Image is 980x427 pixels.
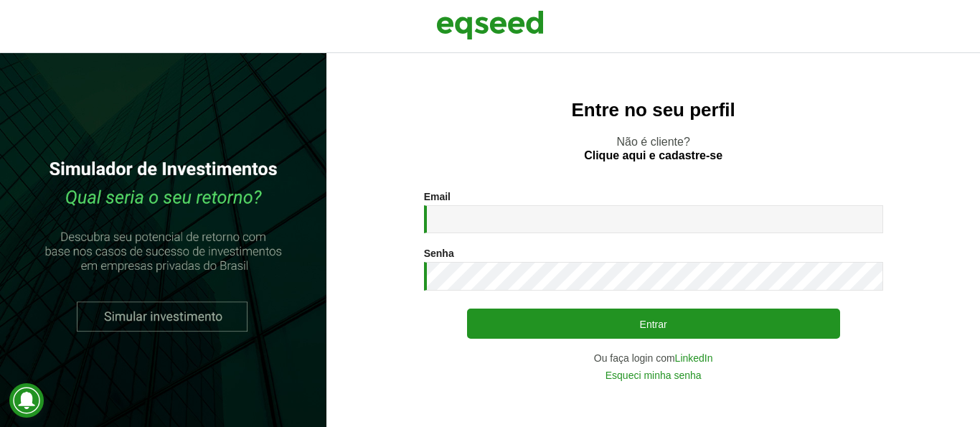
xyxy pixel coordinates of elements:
[355,100,951,121] h2: Entre no seu perfil
[675,353,713,363] a: LinkedIn
[424,192,451,202] label: Email
[436,7,544,43] img: EqSeed Logo
[584,150,722,161] a: Clique aqui e cadastre-se
[606,370,702,380] a: Esqueci minha senha
[424,248,454,258] label: Senha
[424,353,883,363] div: Ou faça login com
[355,135,951,162] p: Não é cliente?
[467,309,840,339] button: Entrar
